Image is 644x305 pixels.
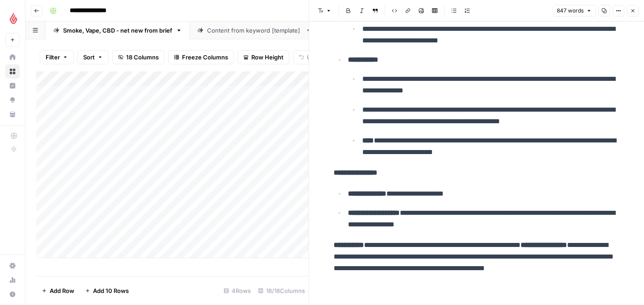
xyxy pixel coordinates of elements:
[182,53,228,62] span: Freeze Columns
[5,287,20,301] button: Help + Support
[126,53,159,62] span: 18 Columns
[5,107,20,121] a: Your Data
[207,26,302,35] div: Content from keyword [template]
[5,50,20,64] a: Home
[83,53,95,62] span: Sort
[557,7,584,15] span: 847 words
[36,284,80,298] button: Add Row
[5,273,20,287] a: Usage
[46,53,60,62] span: Filter
[5,93,20,107] a: Opportunities
[5,259,20,273] a: Settings
[80,284,134,298] button: Add 10 Rows
[40,50,74,64] button: Filter
[220,284,254,298] div: 4 Rows
[5,7,20,29] button: Workspace: Lightspeed
[50,286,74,295] span: Add Row
[46,21,190,39] a: Smoke, Vape, CBD - net new from brief
[63,26,172,35] div: Smoke, Vape, CBD - net new from brief
[251,53,284,62] span: Row Height
[5,79,20,93] a: Insights
[5,64,20,79] a: Browse
[93,286,129,295] span: Add 10 Rows
[254,284,309,298] div: 18/18 Columns
[190,21,319,39] a: Content from keyword [template]
[237,50,289,64] button: Row Height
[112,50,165,64] button: 18 Columns
[293,50,328,64] button: Undo
[77,50,109,64] button: Sort
[168,50,234,64] button: Freeze Columns
[5,10,21,26] img: Lightspeed Logo
[553,5,596,17] button: 847 words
